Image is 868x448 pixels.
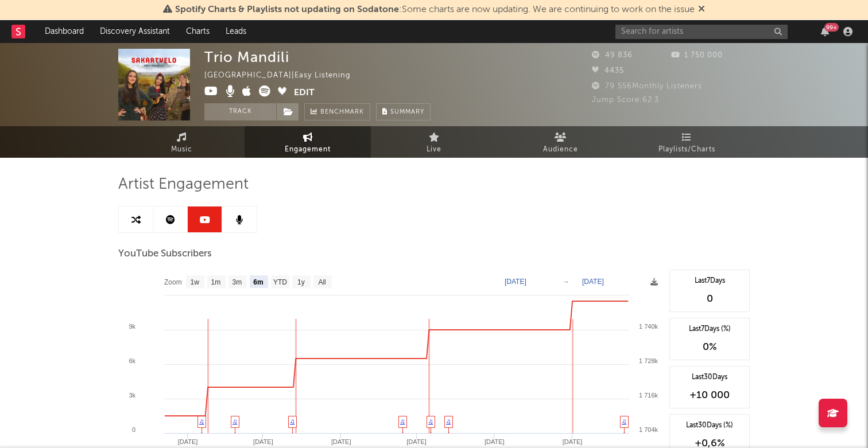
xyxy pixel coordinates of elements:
div: 0 [676,292,743,306]
span: Summary [390,109,424,115]
span: Artist Engagement [118,178,249,192]
div: 99 + [824,23,839,32]
span: 1 750 000 [671,52,723,59]
text: 1w [191,278,200,286]
text: 1 704k [639,426,658,433]
text: 1 740k [639,323,658,330]
span: 79 556 Monthly Listeners [592,83,702,90]
text: 3m [232,278,242,286]
input: Search for artists [615,25,788,39]
a: Audience [497,126,623,158]
div: +10 000 [676,388,743,402]
a: Charts [178,20,218,43]
span: Playlists/Charts [658,143,715,157]
text: [DATE] [253,438,273,445]
span: 49 836 [592,52,633,59]
a: ♫ [428,418,433,424]
text: [DATE] [331,438,351,445]
text: [DATE] [406,438,427,445]
text: [DATE] [485,438,505,445]
div: Last 7 Days (%) [676,324,743,334]
a: ♫ [232,418,237,424]
button: Summary [376,103,431,120]
a: ♫ [446,418,451,424]
text: 1y [297,278,305,286]
a: Leads [218,20,254,43]
div: 0 % [676,340,743,354]
button: 99+ [821,27,829,36]
span: Spotify Charts & Playlists not updating on Sodatone [175,5,399,14]
a: ♫ [622,418,626,424]
a: Live [371,126,497,158]
a: Engagement [245,126,371,158]
a: Playlists/Charts [623,126,750,158]
div: [GEOGRAPHIC_DATA] | Easy Listening [204,69,364,83]
text: [DATE] [582,278,604,286]
div: Last 30 Days (%) [676,420,743,431]
div: Trio Mandili [204,49,289,65]
div: Last 7 Days [676,276,743,286]
text: 3k [129,392,135,399]
button: Edit [294,85,315,100]
text: [DATE] [563,438,583,445]
text: 1m [211,278,221,286]
a: Music [118,126,245,158]
a: Discovery Assistant [92,20,178,43]
span: Benchmark [320,106,364,119]
text: 6m [253,278,263,286]
span: Dismiss [698,5,705,14]
text: [DATE] [178,438,198,445]
text: YTD [273,278,287,286]
text: Zoom [164,278,182,286]
text: All [318,278,325,286]
span: Jump Score: 62.3 [592,96,659,104]
text: [DATE] [505,278,526,286]
span: 4435 [592,67,624,75]
span: YouTube Subscribers [118,247,212,261]
span: Live [427,143,441,157]
text: 6k [129,357,135,364]
text: → [563,278,569,286]
div: Last 30 Days [676,372,743,383]
a: ♫ [400,418,405,424]
span: Audience [543,143,578,157]
button: Track [204,103,276,120]
a: Dashboard [37,20,92,43]
text: 1 728k [639,357,658,364]
span: Music [171,143,192,157]
a: Benchmark [304,103,370,120]
text: 1 716k [639,392,658,399]
span: Engagement [285,143,331,157]
span: : Some charts are now updating. We are continuing to work on the issue [175,5,695,14]
text: 0 [132,426,135,433]
a: ♫ [199,418,204,424]
text: 9k [129,323,135,330]
a: ♫ [290,418,294,424]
